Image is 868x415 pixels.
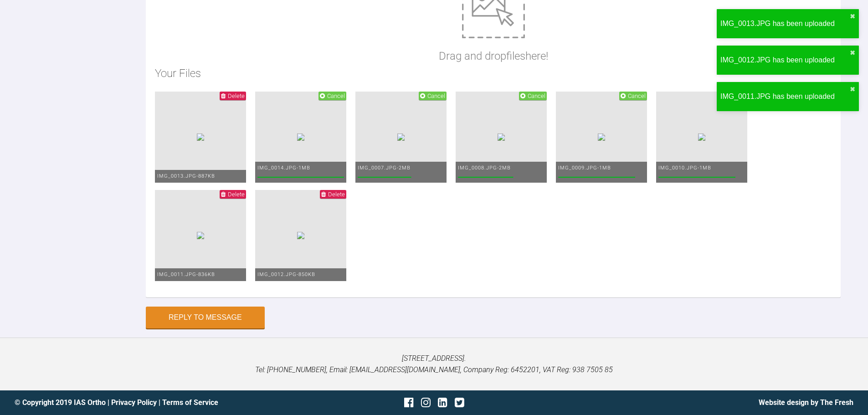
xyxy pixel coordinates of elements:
div: IMG_0012.JPG has been uploaded [720,54,850,66]
div: © Copyright 2019 IAS Ortho | | [15,397,294,409]
span: IMG_0013.JPG - 887KB [157,173,215,179]
span: Cancel [427,92,445,99]
div: IMG_0013.JPG has been uploaded [720,18,850,30]
img: 7fb48996-ae39-4351-a177-3f64d81130ba [498,133,505,141]
span: IMG_0011.JPG - 836KB [157,272,215,277]
span: IMG_0007.JPG - 2MB [358,165,411,171]
p: [STREET_ADDRESS]. Tel: [PHONE_NUMBER], Email: [EMAIL_ADDRESS][DOMAIN_NAME], Company Reg: 6452201,... [15,353,853,376]
span: Cancel [327,92,345,99]
span: IMG_0012.JPG - 850KB [257,272,315,277]
img: faf20f91-b5f9-4754-baae-61ab842d5d2c [297,133,304,141]
img: 0e9959d8-bfed-4bf8-ae2f-ec5dfeb5f5c6 [297,232,304,239]
span: Delete [228,92,245,99]
a: Privacy Policy [111,398,157,407]
img: 1fb2a7f4-5bda-4d6b-9b21-b8a4d4adcce3 [197,133,204,141]
span: Delete [228,191,245,198]
span: IMG_0014.JPG - 1MB [257,165,310,171]
h2: Your Files [155,65,832,82]
button: close [850,13,855,20]
button: close [850,86,855,93]
img: 2ab7f23f-a3fd-4d85-ac1e-c8d555c046cb [197,232,204,239]
button: close [850,49,855,56]
span: Delete [328,191,345,198]
img: 146ab46d-a92b-4a23-9708-c35111a61b5a [598,133,605,141]
div: IMG_0011.JPG has been uploaded [720,91,850,102]
span: Cancel [628,92,646,99]
span: Cancel [528,92,545,99]
a: Terms of Service [162,398,218,407]
a: Website design by The Fresh [759,398,853,407]
span: IMG_0009.JPG - 1MB [558,165,611,171]
p: Drag and drop files here! [439,47,548,65]
span: IMG_0010.JPG - 1MB [658,165,711,171]
span: IMG_0008.JPG - 2MB [458,165,511,171]
button: Reply to Message [146,307,265,328]
img: 814b27e5-592a-481f-8c96-48393729a460 [397,133,405,141]
img: 5c10f493-6c7b-40bc-84cd-7b4fd127a1c8 [698,133,705,141]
